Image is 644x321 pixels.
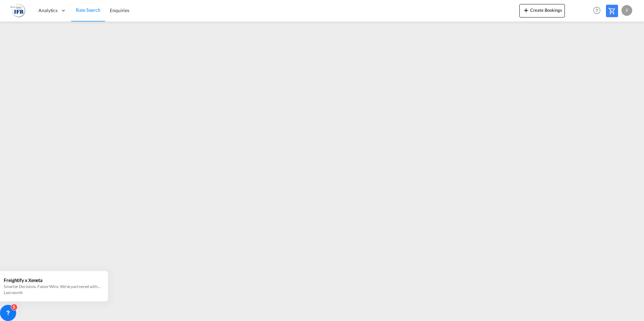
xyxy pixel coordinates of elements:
md-icon: icon-plus 400-fg [522,6,530,14]
span: Rate Search [76,7,100,13]
span: Enquiries [110,7,129,13]
img: b628ab10256c11eeb52753acbc15d091.png [10,3,25,18]
span: Analytics [38,7,58,14]
div: Help [591,5,606,17]
div: F [621,5,632,16]
span: Help [591,5,603,16]
button: icon-plus 400-fgCreate Bookings [519,4,565,17]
